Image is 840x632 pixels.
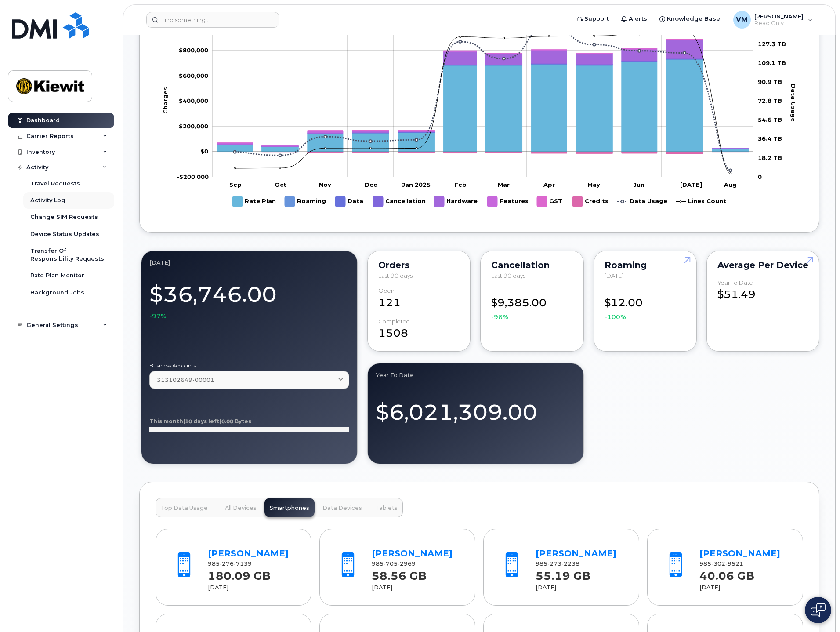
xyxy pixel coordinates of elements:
[221,418,251,425] tspan: 0.00 Bytes
[179,47,208,54] g: $0
[378,287,460,310] div: 121
[220,498,262,517] button: All Devices
[179,97,208,104] tspan: $400,000
[372,560,416,567] span: 985
[375,505,398,512] span: Tablets
[365,181,377,188] tspan: Dec
[667,15,720,23] span: Knowledge Base
[179,47,208,54] tspan: $800,000
[699,560,743,567] span: 985
[790,84,797,121] tspan: Data Usage
[434,193,478,210] g: Hardware
[699,548,780,559] a: [PERSON_NAME]
[498,181,510,188] tspan: Mar
[724,181,737,188] tspan: Aug
[811,603,826,617] img: Open chat
[234,560,252,567] span: 7139
[220,560,234,567] span: 276
[717,280,753,286] div: Year to Date
[217,152,749,153] g: Credits
[536,564,590,582] strong: 55.19 GB
[322,505,362,512] span: Data Devices
[543,181,555,188] tspan: Apr
[758,40,786,47] tspan: 127.3 TB
[491,287,572,321] div: $9,385.00
[208,584,296,592] div: [DATE]
[717,280,808,302] div: $51.49
[758,97,782,104] tspan: 72.8 TB
[547,560,561,567] span: 273
[183,418,221,425] tspan: (10 days left)
[537,193,564,210] g: GST
[162,87,169,114] tspan: Charges
[699,584,787,592] div: [DATE]
[758,154,782,161] tspan: 18.2 TB
[754,20,804,27] span: Read Only
[699,564,754,582] strong: 40.06 GB
[208,560,252,567] span: 985
[629,15,647,23] span: Alerts
[232,193,276,210] g: Rate Plan
[617,193,667,210] g: Data Usage
[275,181,286,188] tspan: Oct
[754,13,804,20] span: [PERSON_NAME]
[161,505,208,512] span: Top Data Usage
[758,59,786,66] tspan: 109.1 TB
[376,371,576,378] div: Year to Date
[179,72,208,79] g: $0
[536,560,579,567] span: 985
[285,193,326,210] g: Roaming
[653,10,726,28] a: Knowledge Base
[208,564,271,582] strong: 180.09 GB
[402,181,431,188] tspan: Jan 2025
[378,262,460,269] div: Orders
[146,12,279,28] input: Find something...
[335,193,364,210] g: Data
[378,318,410,325] div: completed
[725,560,743,567] span: 9521
[370,498,403,517] button: Tablets
[149,371,349,389] a: 313102649-00001
[561,560,579,567] span: 2238
[149,363,349,368] label: Business Accounts
[398,560,416,567] span: 2969
[758,78,782,85] tspan: 90.9 TB
[229,181,242,188] tspan: Sep
[372,564,427,582] strong: 58.56 GB
[384,560,398,567] span: 705
[179,123,208,130] g: $0
[149,277,349,321] div: $36,746.00
[491,312,508,321] span: -96%
[615,10,653,28] a: Alerts
[225,505,257,512] span: All Devices
[536,548,616,559] a: [PERSON_NAME]
[571,10,615,28] a: Support
[680,181,702,188] tspan: [DATE]
[491,262,572,269] div: Cancellation
[454,181,467,188] tspan: Feb
[179,72,208,79] tspan: $600,000
[378,272,413,279] span: Last 90 days
[605,272,623,279] span: [DATE]
[179,123,208,130] tspan: $200,000
[232,193,726,210] g: Legend
[217,39,749,148] g: GST
[373,193,426,210] g: Cancellation
[378,318,460,341] div: 1508
[200,148,208,155] tspan: $0
[758,116,782,123] tspan: 54.6 TB
[758,135,782,142] tspan: 36.4 TB
[605,312,626,321] span: -100%
[177,173,209,180] tspan: -$200,000
[676,193,726,210] g: Lines Count
[177,173,209,180] g: $0
[317,498,367,517] button: Data Devices
[372,584,460,592] div: [DATE]
[727,11,819,29] div: Veronica Medina
[634,181,644,188] tspan: Jun
[605,262,686,269] div: Roaming
[487,193,529,210] g: Features
[378,287,395,294] div: Open
[319,181,331,188] tspan: Nov
[584,15,609,23] span: Support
